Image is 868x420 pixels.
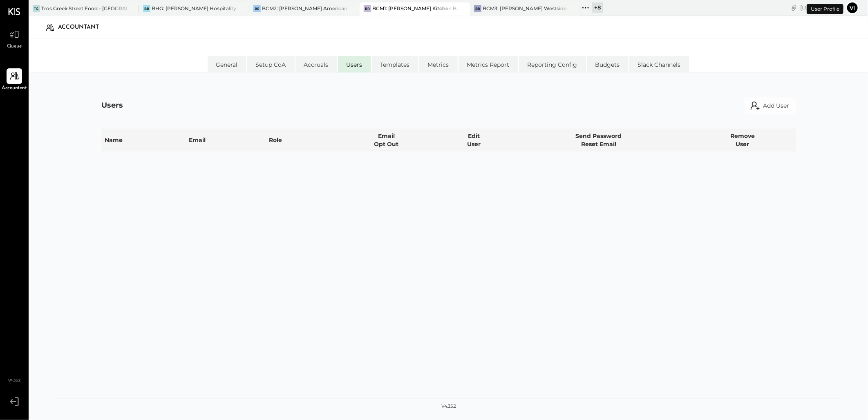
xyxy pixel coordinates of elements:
div: BS [253,5,261,12]
div: copy link [790,3,798,12]
div: BCM3: [PERSON_NAME] Westside Grill [483,5,568,12]
li: Templates [372,56,418,72]
th: Remove User [689,129,796,151]
a: Accountant [0,68,28,92]
div: User Profile [807,4,843,14]
li: Slack Channels [629,56,689,72]
div: + 8 [592,2,603,13]
th: Name [101,129,186,151]
div: Tros Greek Street Food - [GEOGRAPHIC_DATA] [41,5,127,12]
th: Edit User [440,129,508,151]
div: Accountant [58,21,107,34]
li: Accruals [295,56,337,72]
th: Email [186,129,266,151]
div: BB [143,5,150,12]
li: Metrics Report [459,56,518,72]
button: Vi [846,1,859,14]
th: Send Password Reset Email [508,129,689,151]
span: Queue [7,43,22,50]
div: BCM1: [PERSON_NAME] Kitchen Bar Market [372,5,458,12]
li: Budgets [587,56,629,72]
th: Email Opt Out [333,129,440,151]
li: General [208,56,246,72]
li: Metrics [419,56,458,72]
div: BR [364,5,371,12]
div: v 4.35.2 [441,403,456,410]
li: Setup CoA [247,56,295,72]
div: BHG: [PERSON_NAME] Hospitality Group, LLC [152,5,237,12]
a: Queue [0,27,28,50]
li: Reporting Config [519,56,586,72]
div: TG [33,5,40,12]
span: Accountant [2,85,27,92]
div: [DATE] [800,4,844,11]
div: BR [474,5,481,12]
button: Add User [744,97,796,114]
li: Users [338,56,371,72]
th: Role [266,129,333,151]
div: BCM2: [PERSON_NAME] American Cooking [262,5,347,12]
div: Users [101,100,123,111]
